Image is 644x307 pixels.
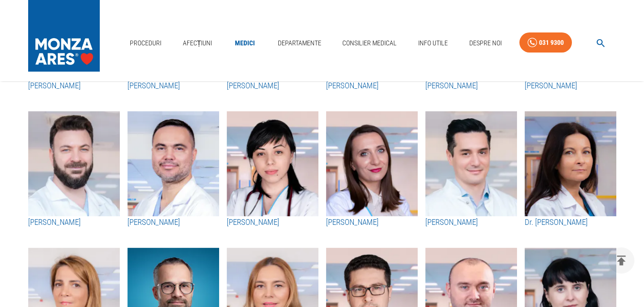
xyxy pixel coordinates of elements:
a: [PERSON_NAME] [127,216,219,229]
img: Dr. Nicolae Cârstea [425,111,517,216]
img: Dr. Liudmila Zamfir - Frunza [227,111,318,216]
a: Dr. [PERSON_NAME] [525,216,616,229]
img: Dr. Iulia Diaconescu [525,111,616,216]
a: Medici [230,33,260,53]
a: [PERSON_NAME] [227,80,318,92]
a: Afecțiuni [179,33,216,53]
a: [PERSON_NAME] [28,216,120,229]
div: 031 9300 [539,37,564,49]
a: [PERSON_NAME] [227,216,318,229]
a: Consilier Medical [338,33,401,53]
a: Info Utile [414,33,452,53]
a: Departamente [274,33,325,53]
img: Dr. Crina Rădulescu [326,111,418,216]
img: Dr. Mihai Melnic [127,111,219,216]
a: [PERSON_NAME] [525,80,616,92]
a: [PERSON_NAME] [127,80,219,92]
a: 031 9300 [519,32,572,53]
a: [PERSON_NAME] [425,216,517,229]
button: delete [608,247,634,274]
a: [PERSON_NAME] [326,80,418,92]
a: [PERSON_NAME] [326,216,418,229]
a: [PERSON_NAME] [425,80,517,92]
a: Proceduri [126,33,165,53]
a: Despre Noi [465,33,506,53]
img: Dr. Iulian Călin [28,111,120,216]
a: [PERSON_NAME] [28,80,120,92]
